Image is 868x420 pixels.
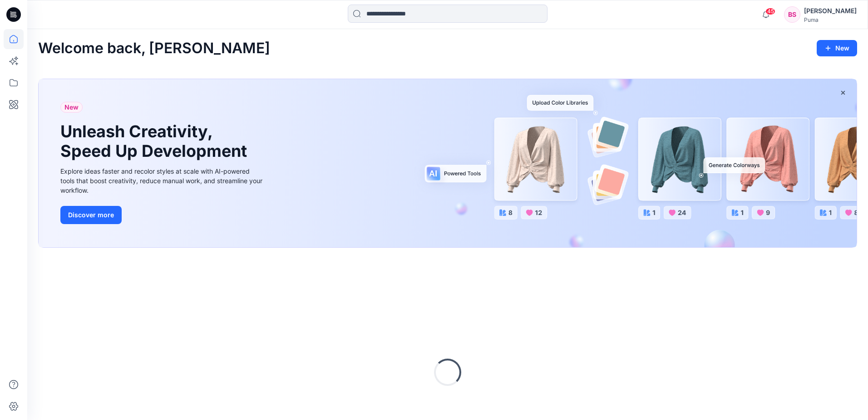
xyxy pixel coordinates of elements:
[60,206,122,224] button: Discover more
[60,206,265,224] a: Discover more
[817,40,857,56] button: New
[804,16,857,23] div: Puma
[60,122,251,161] h1: Unleash Creativity, Speed Up Development
[64,102,79,113] span: New
[38,40,270,57] h2: Welcome back, [PERSON_NAME]
[784,6,800,23] div: BS
[60,166,265,195] div: Explore ideas faster and recolor styles at scale with AI-powered tools that boost creativity, red...
[765,8,775,15] span: 45
[804,5,857,16] div: [PERSON_NAME]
